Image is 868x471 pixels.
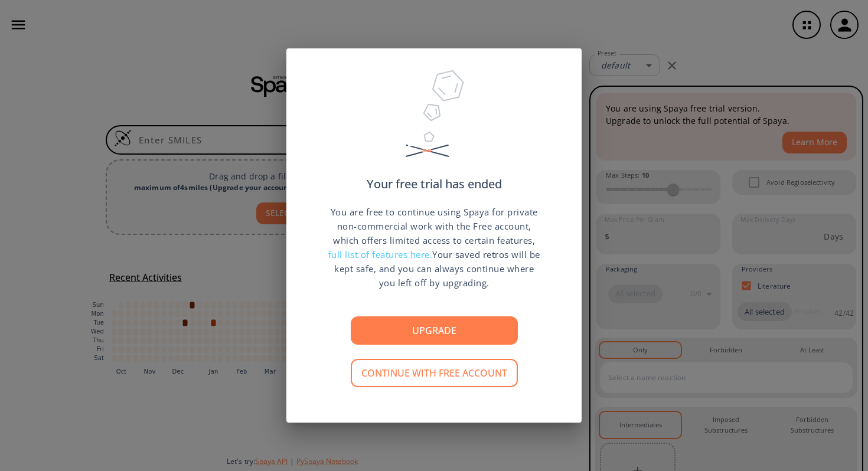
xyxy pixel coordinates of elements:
[367,178,502,190] p: Your free trial has ended
[351,359,518,387] button: Continue with free account
[400,66,468,178] img: Trial Ended
[351,316,518,345] button: Upgrade
[328,248,433,260] span: full list of features here.
[328,205,540,290] p: You are free to continue using Spaya for private non-commercial work with the Free account, which...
